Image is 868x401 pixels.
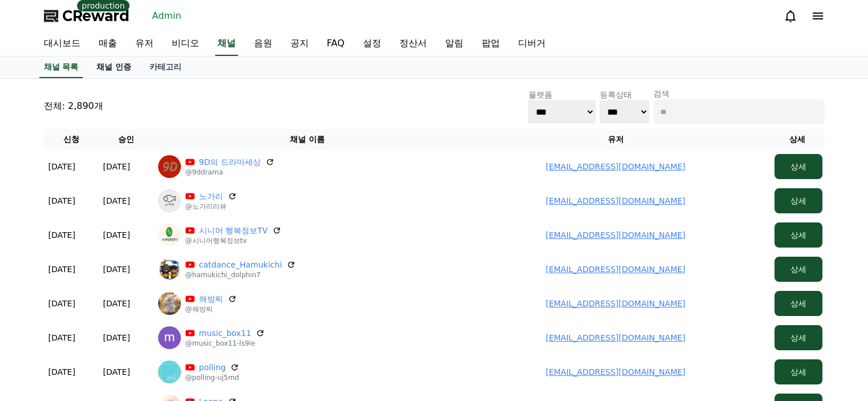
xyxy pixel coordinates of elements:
[103,298,130,309] p: [DATE]
[653,88,825,99] p: 검색
[509,32,555,56] a: 디버거
[281,32,318,56] a: 공지
[169,337,197,346] span: Settings
[436,32,473,56] a: 알림
[44,129,99,149] th: 신청
[473,32,509,56] a: 팝업
[163,32,208,56] a: 비디오
[199,293,223,305] a: 해방찌
[774,222,822,248] button: 상세
[774,333,822,342] a: 상세
[49,264,75,275] p: [DATE]
[546,162,685,171] a: [EMAIL_ADDRESS][DOMAIN_NAME]
[87,56,140,78] a: 채널 인증
[158,189,181,212] img: 노가리
[774,291,822,316] button: 상세
[199,156,261,168] a: 9D의 드라마세상
[158,258,181,281] img: catdance_Hamukichi
[546,367,685,376] a: [EMAIL_ADDRESS][DOMAIN_NAME]
[215,32,238,56] a: 채널
[126,32,163,56] a: 유저
[158,155,181,178] img: 9D의 드라마세상
[90,32,126,56] a: 매출
[103,229,130,241] p: [DATE]
[546,230,685,240] a: [EMAIL_ADDRESS][DOMAIN_NAME]
[49,332,75,343] p: [DATE]
[199,259,282,270] a: catdance_Hamukichi
[774,265,822,274] a: 상세
[774,154,822,179] button: 상세
[774,367,822,376] a: 상세
[546,299,685,308] a: [EMAIL_ADDRESS][DOMAIN_NAME]
[35,32,90,56] a: 대시보드
[774,299,822,308] a: 상세
[148,7,186,25] a: Admin
[774,230,822,240] a: 상세
[49,366,75,378] p: [DATE]
[140,56,191,78] a: 카테고리
[95,338,128,347] span: Messages
[103,264,130,275] p: [DATE]
[199,225,268,236] a: 시니어 행복정보TV
[3,320,75,349] a: Home
[199,191,223,202] a: 노가리
[29,337,49,346] span: Home
[158,361,181,383] img: polling
[774,188,822,213] button: 상세
[185,168,274,177] p: @9ddrama
[158,224,181,246] img: 시니어 행복정보TV
[318,32,354,56] a: FAQ
[354,32,390,56] a: 설정
[49,161,75,172] p: [DATE]
[49,195,75,206] p: [DATE]
[199,327,252,339] a: music_box11
[774,359,822,384] button: 상세
[774,325,822,350] button: 상세
[39,56,83,78] a: 채널 목록
[103,332,130,343] p: [DATE]
[770,129,825,149] th: 상세
[49,298,75,309] p: [DATE]
[158,326,181,349] img: music_box11
[185,270,296,280] p: @hamukichi_dolphin7
[44,99,103,113] p: 전체: 2,890개
[75,320,147,349] a: Messages
[154,129,462,149] th: 채널 이름
[99,129,154,149] th: 승인
[103,195,130,206] p: [DATE]
[546,333,685,342] a: [EMAIL_ADDRESS][DOMAIN_NAME]
[774,162,822,171] a: 상세
[185,305,237,314] p: @해방찌
[245,32,281,56] a: 음원
[600,89,649,100] p: 등록상태
[528,89,596,100] p: 플랫폼
[147,320,219,349] a: Settings
[185,339,265,348] p: @music_box11-ls9ie
[390,32,436,56] a: 정산서
[185,373,240,382] p: @polling-uj5md
[103,161,130,172] p: [DATE]
[103,366,130,378] p: [DATE]
[774,196,822,205] a: 상세
[185,236,282,245] p: @시니어행복정보tv
[774,257,822,282] button: 상세
[546,196,685,205] a: [EMAIL_ADDRESS][DOMAIN_NAME]
[158,292,181,315] img: 해방찌
[49,229,75,241] p: [DATE]
[199,362,226,373] a: polling
[62,7,130,25] span: CReward
[546,265,685,274] a: [EMAIL_ADDRESS][DOMAIN_NAME]
[462,129,770,149] th: 유저
[185,202,237,211] p: @노가리리뷰
[44,7,130,25] a: CReward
